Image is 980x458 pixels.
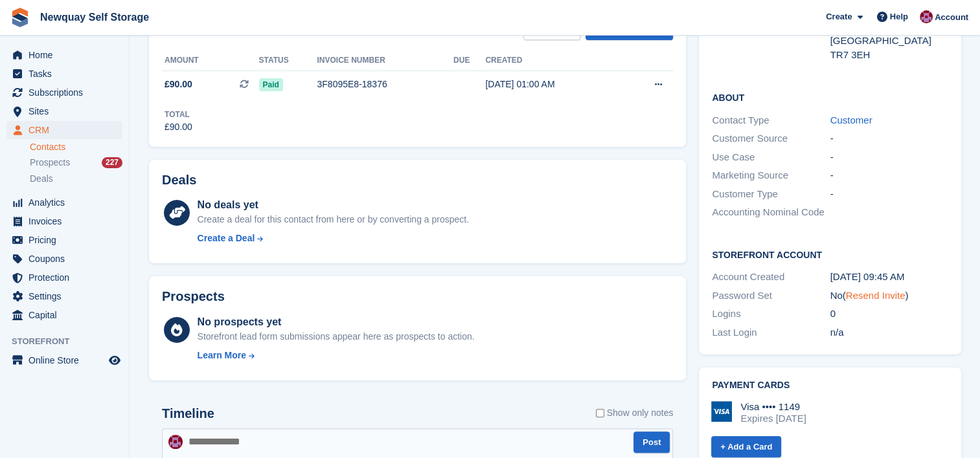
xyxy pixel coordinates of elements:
[830,187,948,202] div: -
[712,307,830,322] div: Logins
[28,83,106,102] span: Subscriptions
[711,401,732,422] img: Visa Logo
[28,231,106,249] span: Pricing
[633,431,670,453] button: Post
[165,120,192,134] div: £90.00
[28,65,106,83] span: Tasks
[596,406,674,420] label: Show only notes
[165,78,192,91] span: £90.00
[30,156,122,169] a: Prospects 227
[28,212,106,230] span: Invoices
[712,150,830,165] div: Use Case
[30,141,122,153] a: Contacts
[712,270,830,285] div: Account Created
[596,406,604,420] input: Show only notes
[198,349,475,362] a: Learn More
[830,289,948,303] div: No
[28,121,106,139] span: CRM
[165,109,192,120] div: Total
[198,349,246,362] div: Learn More
[712,248,948,261] h2: Storefront Account
[712,131,830,146] div: Customer Source
[198,213,469,226] div: Create a deal for this contact from here or by converting a prospect.
[6,306,122,324] a: menu
[30,157,70,169] span: Prospects
[28,287,106,305] span: Settings
[6,212,122,230] a: menu
[6,268,122,287] a: menu
[162,289,225,304] h2: Prospects
[830,48,948,63] div: TR7 3EH
[740,413,806,424] div: Expires [DATE]
[712,168,830,183] div: Marketing Source
[890,10,908,23] span: Help
[712,187,830,202] div: Customer Type
[830,325,948,340] div: n/a
[102,157,122,168] div: 227
[162,173,196,188] h2: Deals
[712,380,948,391] h2: Payment cards
[162,50,259,71] th: Amount
[920,10,933,23] img: Paul Upson
[711,436,781,457] a: + Add a Card
[28,351,106,369] span: Online Store
[28,250,106,268] span: Coupons
[259,78,283,91] span: Paid
[30,173,53,185] span: Deals
[6,46,122,64] a: menu
[826,10,852,23] span: Create
[6,287,122,305] a: menu
[198,314,475,330] div: No prospects yet
[198,232,255,245] div: Create a Deal
[28,193,106,212] span: Analytics
[485,50,620,71] th: Created
[6,193,122,212] a: menu
[10,8,30,27] img: stora-icon-8386f47178a22dfd0bd8f6a31ec36ba5ce8667c1dd55bd0f319d3a0aa187defe.svg
[28,268,106,287] span: Protection
[12,335,129,348] span: Storefront
[846,290,906,301] a: Resend Invite
[453,50,485,71] th: Due
[712,205,830,220] div: Accounting Nominal Code
[485,78,620,91] div: [DATE] 01:00 AM
[317,78,453,91] div: 3F8095E8-18376
[843,290,909,301] span: ( )
[168,435,183,449] img: Paul Upson
[317,50,453,71] th: Invoice number
[830,114,872,125] a: Customer
[198,232,469,245] a: Create a Deal
[6,351,122,369] a: menu
[259,50,317,71] th: Status
[830,270,948,285] div: [DATE] 09:45 AM
[35,6,154,28] a: Newquay Self Storage
[198,330,475,343] div: Storefront lead form submissions appear here as prospects to action.
[712,113,830,128] div: Contact Type
[712,91,948,104] h2: About
[830,34,948,49] div: [GEOGRAPHIC_DATA]
[6,65,122,83] a: menu
[6,121,122,139] a: menu
[830,131,948,146] div: -
[198,197,469,213] div: No deals yet
[30,172,122,186] a: Deals
[740,401,806,413] div: Visa •••• 1149
[6,83,122,102] a: menu
[162,406,214,421] h2: Timeline
[28,306,106,324] span: Capital
[28,46,106,64] span: Home
[712,289,830,303] div: Password Set
[6,102,122,120] a: menu
[830,307,948,322] div: 0
[6,231,122,249] a: menu
[107,353,122,368] a: Preview store
[830,150,948,165] div: -
[830,168,948,183] div: -
[712,325,830,340] div: Last Login
[6,250,122,268] a: menu
[28,102,106,120] span: Sites
[935,11,968,24] span: Account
